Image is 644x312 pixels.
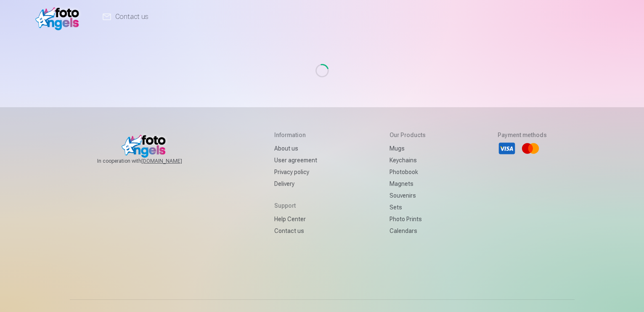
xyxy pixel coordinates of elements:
a: Magnets [390,178,426,190]
a: Privacy policy [274,166,317,178]
a: Photo prints [390,213,426,225]
h5: Our products [390,131,426,139]
h5: Support [274,201,317,210]
span: In cooperation with [97,158,202,164]
a: Calendars [390,225,426,237]
a: Souvenirs [390,190,426,201]
a: User agreement [274,154,317,166]
a: Sets [390,201,426,213]
a: Contact us [274,225,317,237]
a: Keychains [390,154,426,166]
a: Help Center [274,213,317,225]
a: Photobook [390,166,426,178]
a: About us [274,143,317,154]
a: [DOMAIN_NAME] [141,158,202,164]
img: /v1 [35,3,84,30]
a: Delivery [274,178,317,190]
h5: Information [274,131,317,139]
li: Mastercard [521,139,540,158]
li: Visa [498,139,516,158]
a: Mugs [390,143,426,154]
h5: Payment methods [498,131,547,139]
